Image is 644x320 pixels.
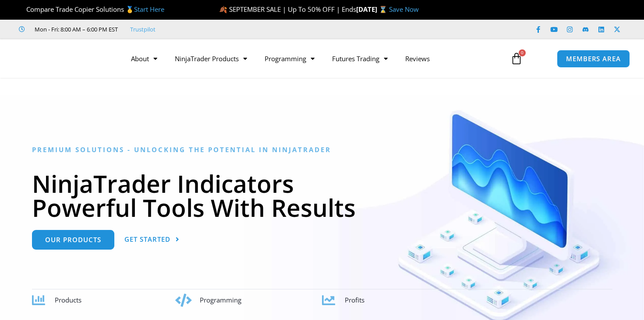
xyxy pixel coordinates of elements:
[200,296,241,304] span: Programming
[32,171,612,219] h1: NinjaTrader Indicators Powerful Tools With Results
[17,43,111,74] img: LogoAI | Affordable Indicators – NinjaTrader
[122,49,502,69] nav: Menu
[124,236,170,243] span: Get Started
[32,230,114,250] a: Our Products
[45,237,101,243] span: Our Products
[396,49,439,69] a: Reviews
[219,5,356,14] span: 🍂 SEPTEMBER SALE | Up To 50% OFF | Ends
[122,49,166,69] a: About
[130,24,156,35] a: Trustpilot
[19,6,26,13] img: 🏆
[497,46,536,71] a: 0
[566,56,621,62] span: MEMBERS AREA
[519,49,526,56] span: 0
[55,296,81,304] span: Products
[32,146,612,154] h6: Premium Solutions - Unlocking the Potential in NinjaTrader
[134,5,164,14] a: Start Here
[124,230,180,250] a: Get Started
[389,5,419,14] a: Save Now
[166,49,256,69] a: NinjaTrader Products
[557,50,630,68] a: MEMBERS AREA
[345,296,364,304] span: Profits
[356,5,389,14] strong: [DATE] ⌛
[256,49,323,69] a: Programming
[323,49,396,69] a: Futures Trading
[19,5,164,14] span: Compare Trade Copier Solutions 🥇
[32,24,118,35] span: Mon - Fri: 8:00 AM – 6:00 PM EST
